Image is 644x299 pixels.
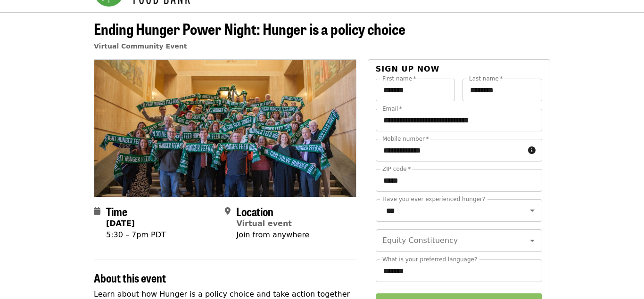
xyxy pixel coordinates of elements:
[526,204,539,217] button: Open
[236,219,292,228] a: Virtual event
[382,196,485,202] label: Have you ever experienced hunger?
[526,234,539,247] button: Open
[94,269,166,286] span: About this event
[94,207,100,216] i: calendar icon
[382,257,477,262] label: What is your preferred language?
[236,230,309,239] span: Join from anywhere
[382,76,416,81] label: First name
[94,60,356,196] img: Ending Hunger Power Night: Hunger is a policy choice organized by Oregon Food Bank
[382,106,402,112] label: Email
[94,42,187,50] a: Virtual Community Event
[376,259,542,282] input: What is your preferred language?
[376,65,440,73] span: Sign up now
[106,219,135,228] strong: [DATE]
[106,229,166,241] div: 5:30 – 7pm PDT
[382,166,411,172] label: ZIP code
[469,76,503,81] label: Last name
[376,109,542,131] input: Email
[376,139,524,162] input: Mobile number
[376,79,455,101] input: First name
[94,17,405,40] span: Ending Hunger Power Night: Hunger is a policy choice
[236,203,273,219] span: Location
[462,79,542,101] input: Last name
[382,136,429,142] label: Mobile number
[528,146,536,155] i: circle-info icon
[106,203,127,219] span: Time
[376,169,542,192] input: ZIP code
[225,207,231,216] i: map-marker-alt icon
